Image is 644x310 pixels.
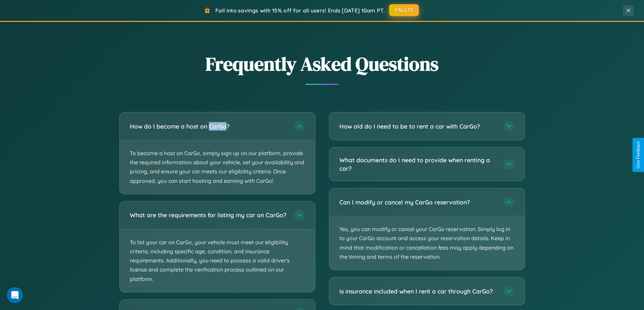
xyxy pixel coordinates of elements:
[120,140,315,194] p: To become a host on CarGo, simply sign up on our platform, provide the required information about...
[339,122,497,131] h3: How old do I need to be to rent a car with CarGo?
[119,51,525,77] h2: Frequently Asked Questions
[636,141,641,169] div: Give Feedback
[339,287,497,295] h3: Is insurance included when I rent a car through CarGo?
[130,211,287,219] h3: What are the requirements for listing my car on CarGo?
[339,156,497,172] h3: What documents do I need to provide when renting a car?
[7,287,23,303] iframe: Intercom live chat
[339,198,497,206] h3: Can I modify or cancel my CarGo reservation?
[329,216,525,270] p: Yes, you can modify or cancel your CarGo reservation. Simply log in to your CarGo account and acc...
[120,229,315,292] p: To list your car on CarGo, your vehicle must meet our eligibility criteria, including specific ag...
[389,4,419,16] button: FALL15
[215,7,385,14] span: Fall into savings with 15% off for all users! Ends [DATE] 10am PT.
[130,122,287,131] h3: How do I become a host on CarGo?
